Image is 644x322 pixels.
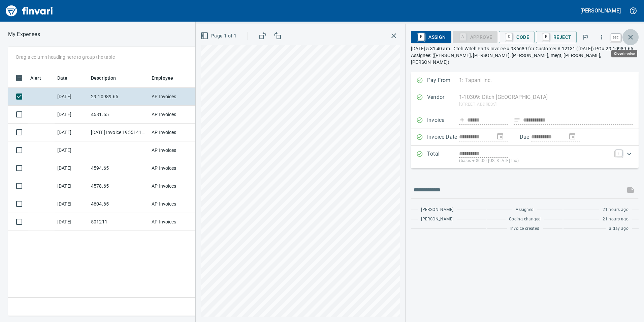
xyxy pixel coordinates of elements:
a: T [615,150,622,157]
span: Description [91,74,116,82]
span: 21 hours ago [603,207,629,213]
td: [DATE] [55,141,88,159]
nav: breadcrumb [8,30,40,38]
span: 21 hours ago [603,216,629,223]
span: Date [57,74,68,82]
span: Employee [152,74,173,82]
button: RAssign [411,31,451,43]
a: C [506,33,512,41]
td: AP Invoices [149,88,199,106]
td: [DATE] [55,213,88,231]
p: Total [427,150,459,164]
td: AP Invoices [149,124,199,141]
button: More [594,30,609,45]
p: (basis + $0.00 [US_STATE] tax) [459,158,611,164]
span: [PERSON_NAME] [421,207,453,213]
td: [DATE] [55,177,88,195]
td: AP Invoices [149,106,199,124]
td: 4578.65 [88,177,149,195]
button: Page 1 of 1 [199,30,239,42]
button: RReject [536,31,577,43]
td: AP Invoices [149,177,199,195]
button: Flag [578,30,593,45]
td: 4594.65 [88,159,149,177]
span: Employee [152,74,182,82]
div: Coding Required [453,34,498,39]
td: AP Invoices [149,141,199,159]
span: Code [504,31,529,43]
span: [PERSON_NAME] [421,216,453,223]
td: [DATE] [55,88,88,106]
span: Alert [30,74,41,82]
div: Expand [411,146,639,168]
a: R [418,33,424,41]
span: Date [57,74,76,82]
span: Alert [30,74,50,82]
p: My Expenses [8,30,40,38]
span: Assign [416,31,446,43]
a: R [543,33,549,41]
h5: [PERSON_NAME] [580,7,621,14]
td: 4581.65 [88,106,149,124]
p: [DATE] 5:31:40 am. Ditch Witch Parts Invoice # 986689 for Customer # 12131 ([DATE]) PO# 29.10989.... [411,45,639,65]
td: [DATE] [55,195,88,213]
td: AP Invoices [149,195,199,213]
td: 4604.65 [88,195,149,213]
button: CCode [499,31,535,43]
p: Drag a column heading here to group the table [16,54,115,60]
span: Coding changed [509,216,541,223]
span: a day ago [609,225,629,232]
td: [DATE] [55,159,88,177]
span: Reject [541,31,571,43]
td: 29.10989.65 [88,88,149,106]
td: AP Invoices [149,213,199,231]
span: Description [91,74,125,82]
span: Assigned [516,207,534,213]
span: Invoice created [510,225,540,232]
a: esc [611,34,621,41]
td: AP Invoices [149,159,199,177]
span: This records your message into the invoice and notifies anyone mentioned [622,182,639,198]
img: Finvari [4,3,55,19]
td: [DATE] Invoice 195514110 from Uline Inc (1-24846) [88,124,149,141]
td: [DATE] [55,124,88,141]
span: Page 1 of 1 [202,32,236,40]
td: [DATE] [55,106,88,124]
td: 501211 [88,213,149,231]
button: [PERSON_NAME] [579,5,622,16]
